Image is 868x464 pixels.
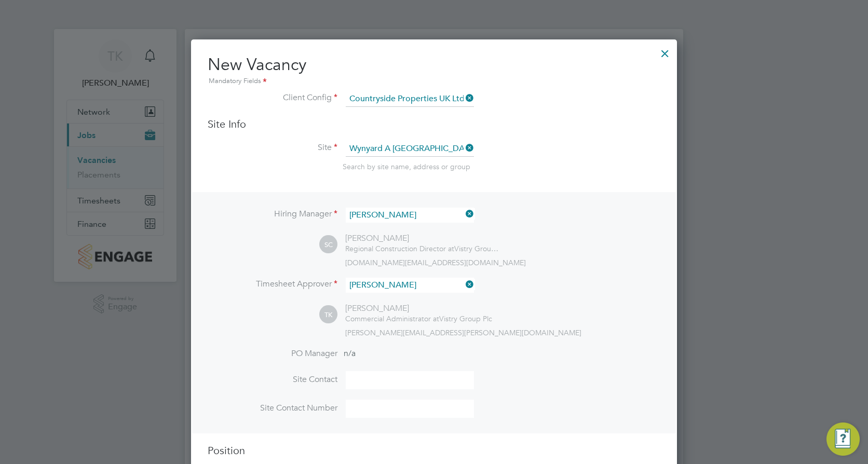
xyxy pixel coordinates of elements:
input: Search for... [346,91,474,107]
label: Timesheet Approver [208,279,337,290]
label: Client Config [208,92,337,103]
h3: Site Info [208,117,660,131]
input: Search for... [346,278,474,293]
div: Vistry Group Plc [345,244,501,253]
div: [PERSON_NAME] [345,303,492,314]
label: Site Contact Number [208,403,337,414]
input: Search for... [346,141,474,157]
span: Regional Construction Director at [345,244,454,253]
label: Site [208,142,337,153]
span: [DOMAIN_NAME][EMAIL_ADDRESS][DOMAIN_NAME] [345,258,526,267]
span: Search by site name, address or group [343,162,470,171]
label: Hiring Manager [208,209,337,220]
div: Mandatory Fields [208,76,660,87]
label: PO Manager [208,348,337,359]
h3: Position [208,444,660,457]
span: Commercial Administrator at [345,314,439,323]
span: n/a [344,348,356,359]
input: Search for... [346,208,474,223]
span: TK [319,306,337,324]
button: Engage Resource Center [826,422,860,456]
span: SC [319,236,337,254]
h2: New Vacancy [208,54,660,87]
span: [PERSON_NAME][EMAIL_ADDRESS][PERSON_NAME][DOMAIN_NAME] [345,328,581,337]
div: Vistry Group Plc [345,314,492,323]
div: [PERSON_NAME] [345,233,501,244]
label: Site Contact [208,374,337,385]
